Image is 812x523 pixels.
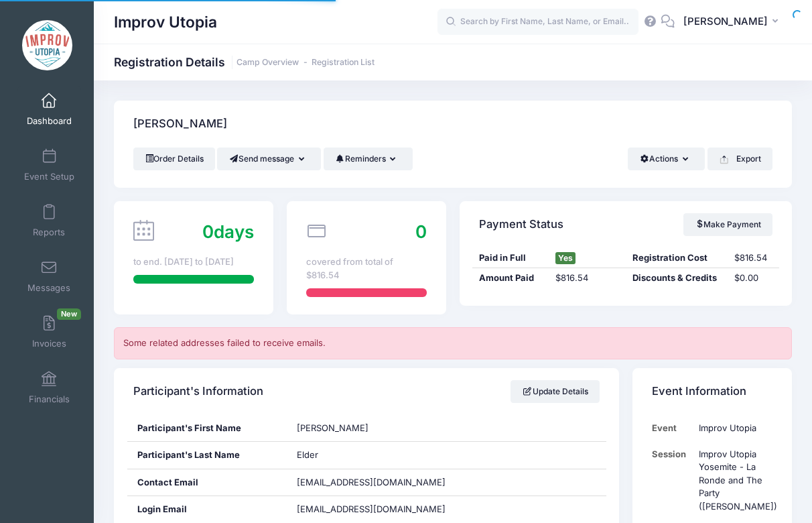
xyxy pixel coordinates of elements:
div: to end. [DATE] to [DATE] [133,255,254,269]
td: Improv Utopia Yosemite - La Ronde and The Party ([PERSON_NAME]) [693,441,778,520]
a: Update Details [511,380,600,403]
span: Reports [33,227,65,238]
div: Discounts & Credits [626,272,728,285]
a: Event Setup [17,141,81,188]
div: Amount Paid [472,272,549,285]
button: [PERSON_NAME] [675,7,792,38]
span: New [57,308,81,320]
div: Some related addresses failed to receive emails. [114,327,792,359]
h4: Participant's Information [133,372,263,410]
span: Dashboard [27,115,72,127]
a: Reports [17,197,81,244]
div: covered from total of $816.54 [306,255,427,282]
div: $0.00 [728,272,779,285]
span: Yes [555,252,576,264]
span: 0 [415,221,427,242]
td: Session [652,441,693,520]
td: Improv Utopia [693,415,778,441]
td: Event [652,415,693,441]
span: 0 [202,221,214,242]
a: Camp Overview [236,58,299,68]
h4: [PERSON_NAME] [133,105,227,143]
a: Financials [17,364,81,411]
span: Event Setup [24,171,74,182]
div: Paid in Full [472,251,549,265]
input: Search by First Name, Last Name, or Email... [437,9,638,36]
a: Messages [17,253,81,300]
div: $816.54 [549,272,626,285]
button: Send message [217,148,321,170]
a: Order Details [133,148,215,170]
div: days [202,219,254,245]
h4: Payment Status [479,205,563,243]
div: $816.54 [728,251,779,265]
span: [EMAIL_ADDRESS][DOMAIN_NAME] [297,477,446,487]
div: Contact Email [127,469,287,496]
div: Registration Cost [626,251,728,265]
div: Participant's First Name [127,415,287,442]
span: Financials [29,394,70,405]
button: Export [707,148,772,170]
a: InvoicesNew [17,308,81,355]
div: Participant's Last Name [127,442,287,469]
h1: Registration Details [114,55,375,69]
span: Messages [27,282,70,294]
span: Elder [297,449,318,460]
span: [PERSON_NAME] [683,14,768,29]
span: Invoices [32,338,66,349]
a: Dashboard [17,86,81,133]
h4: Event Information [652,372,746,410]
span: [EMAIL_ADDRESS][DOMAIN_NAME] [297,503,464,516]
a: Registration List [312,58,375,68]
button: Actions [628,148,705,170]
span: [PERSON_NAME] [297,422,368,433]
h1: Improv Utopia [114,7,217,38]
button: Reminders [324,148,413,170]
a: Make Payment [683,213,772,236]
div: Login Email [127,496,287,523]
img: Improv Utopia [22,20,72,70]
